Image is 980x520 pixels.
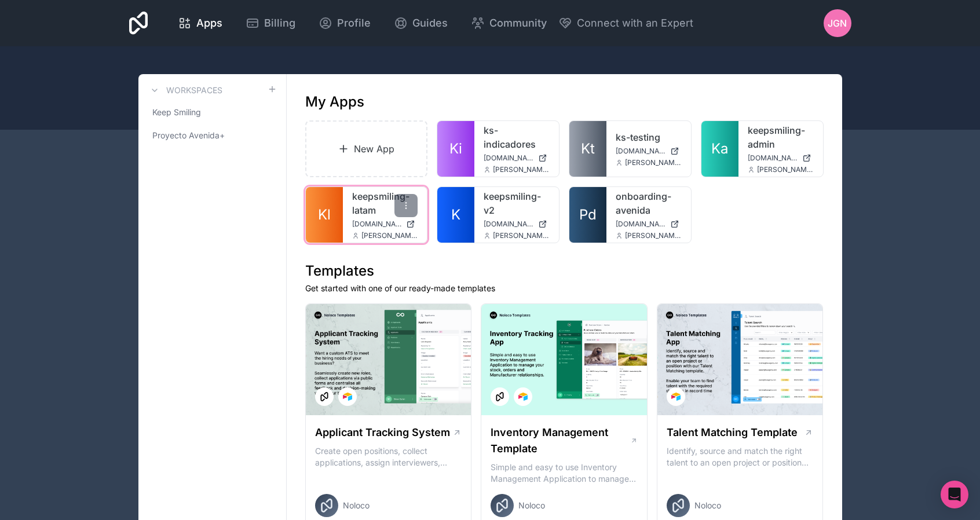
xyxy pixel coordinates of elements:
p: Simple and easy to use Inventory Management Application to manage your stock, orders and Manufact... [491,462,638,485]
a: [DOMAIN_NAME] [484,153,550,163]
h1: My Apps [305,93,364,111]
span: Connect with an Expert [577,15,693,31]
h1: Talent Matching Template [667,424,798,441]
span: [DOMAIN_NAME] [484,153,533,163]
a: K [437,187,474,243]
a: New App [305,120,428,177]
a: Ki [437,121,474,177]
a: Pd [569,187,606,243]
span: [DOMAIN_NAME] [616,219,665,229]
a: keepsmiling-admin [748,123,814,151]
span: Ki [449,140,462,158]
span: [PERSON_NAME][EMAIL_ADDRESS][DOMAIN_NAME] [361,231,418,240]
span: Noloco [694,500,721,511]
span: Apps [196,15,222,31]
img: Airtable Logo [671,392,681,401]
span: Kl [318,206,331,224]
span: [PERSON_NAME][EMAIL_ADDRESS][DOMAIN_NAME] [493,231,550,240]
span: Guides [412,15,448,31]
a: Apps [169,10,232,36]
span: [PERSON_NAME][EMAIL_ADDRESS][DOMAIN_NAME] [493,165,550,174]
a: ks-indicadores [484,123,550,151]
span: [DOMAIN_NAME] [748,153,798,163]
span: Profile [337,15,371,31]
span: Keep Smiling [152,107,201,118]
a: ks-testing [616,130,682,144]
a: [DOMAIN_NAME] [616,219,682,229]
span: [PERSON_NAME][EMAIL_ADDRESS][DOMAIN_NAME] [757,165,814,174]
a: [DOMAIN_NAME] [352,219,418,229]
p: Create open positions, collect applications, assign interviewers, centralise candidate feedback a... [315,445,462,468]
a: [DOMAIN_NAME] [484,219,550,229]
a: [DOMAIN_NAME] [616,147,682,156]
h1: Inventory Management Template [491,424,630,457]
p: Identify, source and match the right talent to an open project or position with our Talent Matchi... [667,445,814,468]
p: Get started with one of our ready-made templates [305,283,824,294]
span: [DOMAIN_NAME] [352,219,402,229]
a: Ka [701,121,738,177]
span: JGN [828,16,847,30]
a: Community [462,10,556,36]
span: [DOMAIN_NAME] [616,147,665,156]
a: Keep Smiling [148,102,277,123]
span: Pd [579,206,597,224]
span: [PERSON_NAME][EMAIL_ADDRESS][DOMAIN_NAME] [625,158,682,167]
button: Connect with an Expert [558,15,693,31]
span: Billing [264,15,295,31]
a: keepsmiling-latam [352,189,418,217]
span: K [451,206,460,224]
a: Billing [236,10,305,36]
span: Proyecto Avenida+ [152,130,225,141]
h3: Workspaces [166,85,222,96]
a: Proyecto Avenida+ [148,125,277,146]
a: Workspaces [148,83,222,97]
h1: Templates [305,262,824,280]
span: Kt [581,140,595,158]
span: [DOMAIN_NAME] [484,219,533,229]
a: Profile [309,10,380,36]
a: [DOMAIN_NAME] [748,153,814,163]
span: [PERSON_NAME][EMAIL_ADDRESS][DOMAIN_NAME] [625,231,682,240]
a: onboarding-avenida [616,189,682,217]
span: Ka [711,140,728,158]
h1: Applicant Tracking System [315,424,450,441]
a: Kt [569,121,606,177]
a: keepsmiling-v2 [484,189,550,217]
span: Community [489,15,547,31]
img: Airtable Logo [343,392,352,401]
span: Noloco [518,500,545,511]
a: Guides [385,10,457,36]
a: Kl [306,187,343,243]
div: Open Intercom Messenger [941,481,968,508]
span: Noloco [343,500,370,511]
img: Airtable Logo [518,392,528,401]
